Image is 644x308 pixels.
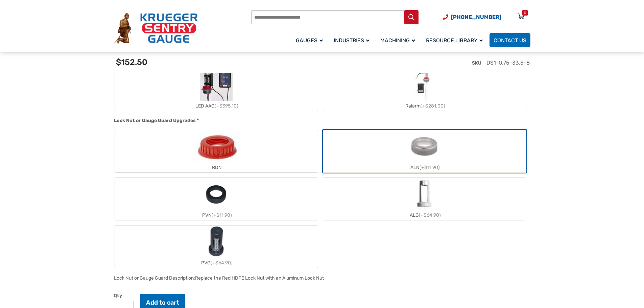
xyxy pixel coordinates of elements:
[115,163,318,172] div: RDN
[292,32,330,48] a: Gauges
[376,32,422,48] a: Machining
[323,101,526,111] div: Ralarm
[323,130,526,172] label: ALN
[420,165,440,170] span: (+$11.90)
[380,37,415,44] span: Machining
[115,226,318,268] label: PVG
[486,60,530,66] span: DS1-0.75-33.5-8
[211,260,233,266] span: (+$64.90)
[115,210,318,220] div: PVN
[115,69,318,111] label: LED AAG
[443,13,501,21] a: Phone Number (920) 434-8860
[494,37,526,44] span: Contact Us
[212,212,232,218] span: (+$11.90)
[115,178,318,220] label: PVN
[215,103,238,109] span: (+$395.10)
[422,32,490,48] a: Resource Library
[114,13,198,44] img: Krueger Sentry Gauge
[419,212,441,218] span: (+$64.90)
[114,118,196,123] span: Lock Nut or Gauge Guard Upgrades
[490,33,530,47] a: Contact Us
[323,210,526,220] div: ALG
[197,117,199,124] abbr: required
[115,101,318,111] div: LED AAG
[195,275,324,281] div: Replace the Red HDPE Lock Nut with an Aluminum Lock Nut
[323,69,526,111] label: Ralarm
[330,32,376,48] a: Industries
[421,103,445,109] span: (+$281.00)
[114,275,195,281] span: Lock Nut or Gauge Guard Description:
[323,178,526,220] label: ALG
[334,37,369,44] span: Industries
[323,163,526,172] div: ALN
[451,14,501,20] span: [PHONE_NUMBER]
[524,10,526,16] div: 0
[115,130,318,172] label: RDN
[296,37,323,44] span: Gauges
[426,37,483,44] span: Resource Library
[472,60,481,66] span: SKU
[115,258,318,268] div: PVG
